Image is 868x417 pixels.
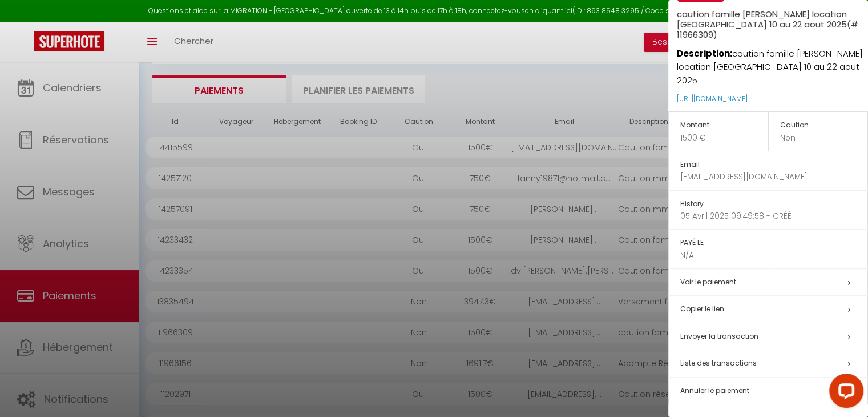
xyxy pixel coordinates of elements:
[677,40,868,87] p: caution famille [PERSON_NAME] location [GEOGRAPHIC_DATA] 10 au 22 aout 2025
[680,198,867,211] h5: History
[680,158,867,171] h5: Email
[820,369,868,417] iframe: LiveChat chat widget
[677,47,732,59] strong: Description:
[677,2,868,40] h5: caution famille [PERSON_NAME] location [GEOGRAPHIC_DATA] 10 au 22 aout 2025
[680,331,758,341] span: Envoyer la transaction
[680,358,757,368] span: Liste des transactions
[780,132,868,144] p: Non
[680,386,749,395] span: Annuler le paiement
[780,119,868,132] h5: Caution
[680,250,867,262] p: N/A
[680,171,867,183] p: [EMAIL_ADDRESS][DOMAIN_NAME]
[680,236,867,250] h5: PAYÉ LE
[680,303,867,316] h5: Copier le lien
[677,94,748,103] a: [URL][DOMAIN_NAME]
[680,210,867,222] p: 05 Avril 2025 09:49:58 - CRÊÊ
[677,18,858,41] span: (# 11966309)
[680,119,768,132] h5: Montant
[680,277,736,287] a: Voir le paiement
[680,132,768,144] p: 1500 €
